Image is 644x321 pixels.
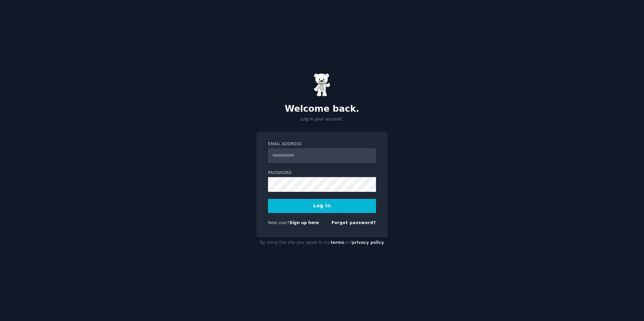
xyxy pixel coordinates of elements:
label: Email Address [268,141,376,147]
label: Password [268,170,376,176]
button: Log In [268,199,376,213]
a: Sign up here [289,220,319,225]
span: New user? [268,220,289,225]
a: Forgot password? [331,220,376,225]
a: privacy policy [352,240,384,245]
p: Log in your account. [256,116,388,122]
h2: Welcome back. [256,104,388,114]
div: By using this site you agree to our and [256,237,388,248]
img: Gummy Bear [314,73,330,97]
a: terms [331,240,344,245]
